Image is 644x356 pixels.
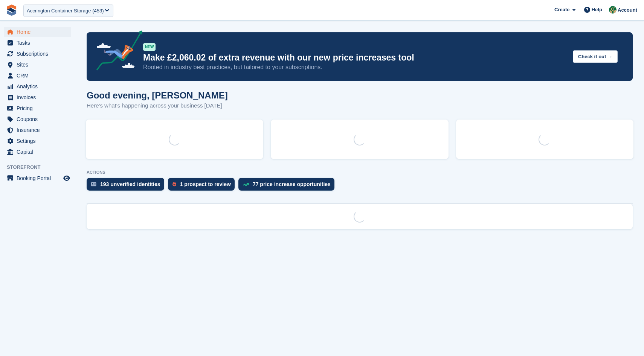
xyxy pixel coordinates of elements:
[90,30,143,73] img: price-adjustments-announcement-icon-8257ccfd72463d97f412b2fc003d46551f7dbcb40ab6d574587a9cd5c0d94...
[592,6,602,14] span: Help
[4,59,71,70] a: menu
[17,114,62,124] span: Coupons
[4,27,71,37] a: menu
[17,70,62,81] span: CRM
[87,170,633,175] p: ACTIONS
[100,181,160,187] div: 193 unverified identities
[4,70,71,81] a: menu
[17,125,62,135] span: Insurance
[4,92,71,103] a: menu
[143,52,567,63] p: Make £2,060.02 of extra revenue with our new price increases tool
[87,178,168,194] a: 193 unverified identities
[17,136,62,146] span: Settings
[17,27,62,37] span: Home
[618,6,637,14] span: Account
[573,50,618,63] button: Check it out →
[17,147,62,157] span: Capital
[554,6,569,14] span: Create
[7,164,75,171] span: Storefront
[172,182,176,186] img: prospect-51fa495bee0391a8d652442698ab0144808aea92771e9ea1ae160a38d050c398.svg
[17,173,62,183] span: Booking Portal
[4,48,71,59] a: menu
[4,38,71,48] a: menu
[4,136,71,146] a: menu
[168,178,238,194] a: 1 prospect to review
[4,103,71,114] a: menu
[4,81,71,92] a: menu
[17,48,62,59] span: Subscriptions
[17,59,62,70] span: Sites
[180,181,231,187] div: 1 prospect to review
[87,101,228,110] p: Here's what's happening across your business [DATE]
[143,63,567,71] p: Rooted in industry best practices, but tailored to your subscriptions.
[143,43,156,51] div: NEW
[87,90,228,100] h1: Good evening, [PERSON_NAME]
[238,178,338,194] a: 77 price increase opportunities
[243,183,249,186] img: price_increase_opportunities-93ffe204e8149a01c8c9dc8f82e8f89637d9d84a8eef4429ea346261dce0b2c0.svg
[253,181,331,187] div: 77 price increase opportunities
[62,174,71,183] a: Preview store
[17,103,62,114] span: Pricing
[91,182,96,186] img: verify_identity-adf6edd0f0f0b5bbfe63781bf79b02c33cf7c696d77639b501bdc392416b5a36.svg
[27,7,104,15] div: Accrington Container Storage (453)
[4,114,71,124] a: menu
[6,5,17,16] img: stora-icon-8386f47178a22dfd0bd8f6a31ec36ba5ce8667c1dd55bd0f319d3a0aa187defe.svg
[4,147,71,157] a: menu
[4,125,71,135] a: menu
[609,6,617,14] img: Aaron
[17,81,62,92] span: Analytics
[17,38,62,48] span: Tasks
[17,92,62,103] span: Invoices
[4,173,71,183] a: menu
